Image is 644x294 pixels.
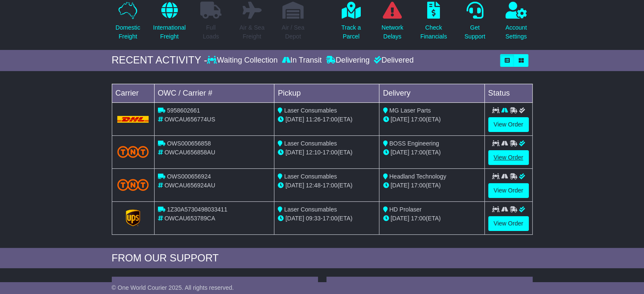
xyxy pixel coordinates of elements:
[164,116,215,123] span: OWCAU656774US
[164,182,215,189] span: OWCAU656924AU
[389,173,446,180] span: Headland Technology
[488,117,529,132] a: View Order
[420,1,448,46] a: CheckFinancials
[278,181,376,190] div: - (ETA)
[284,206,337,213] span: Laser Consumables
[381,23,403,41] p: Network Delays
[167,107,200,114] span: 5958602661
[323,182,337,189] span: 17:00
[164,149,215,156] span: OWCAU656858AU
[389,140,439,147] span: BOSS Engineering
[420,23,447,41] p: Check Financials
[306,116,321,123] span: 11:26
[152,1,186,46] a: InternationalFreight
[284,173,337,180] span: Laser Consumables
[280,56,324,65] div: In Transit
[278,148,376,157] div: - (ETA)
[383,148,481,157] div: (ETA)
[341,1,361,46] a: Track aParcel
[167,206,227,213] span: 1Z30A5730498033411
[239,23,264,41] p: Air & Sea Freight
[383,214,481,223] div: (ETA)
[284,140,337,147] span: Laser Consumables
[411,215,426,222] span: 17:00
[306,215,321,222] span: 09:33
[341,23,361,41] p: Track a Parcel
[390,215,409,222] span: [DATE]
[278,214,376,223] div: - (ETA)
[389,206,421,213] span: HD Prolaser
[117,179,149,190] img: TNT_Domestic.png
[323,215,337,222] span: 17:00
[207,56,279,65] div: Waiting Collection
[488,183,529,198] a: View Order
[167,140,211,147] span: OWS000656858
[306,182,321,189] span: 12:48
[411,116,426,123] span: 17:00
[383,115,481,124] div: (ETA)
[164,215,215,222] span: OWCAU653789CA
[117,116,149,123] img: DHL.png
[153,23,185,41] p: International Freight
[115,1,141,46] a: DomesticFreight
[117,146,149,157] img: TNT_Domestic.png
[324,56,372,65] div: Delivering
[167,173,211,180] span: OWS000656924
[505,1,528,46] a: AccountSettings
[390,116,409,123] span: [DATE]
[464,23,485,41] p: Get Support
[284,107,337,114] span: Laser Consumables
[285,149,304,156] span: [DATE]
[112,284,234,291] span: © One World Courier 2025. All rights reserved.
[323,149,337,156] span: 17:00
[411,182,426,189] span: 17:00
[464,1,486,46] a: GetSupport
[488,150,529,165] a: View Order
[379,84,484,102] td: Delivery
[323,116,337,123] span: 17:00
[116,23,140,41] p: Domestic Freight
[390,149,409,156] span: [DATE]
[126,209,140,226] img: GetCarrierServiceLogo
[282,23,304,41] p: Air / Sea Depot
[506,23,527,41] p: Account Settings
[484,84,532,102] td: Status
[389,107,431,114] span: MG Laser Parts
[285,182,304,189] span: [DATE]
[112,252,533,264] div: FROM OUR SUPPORT
[154,84,274,102] td: OWC / Carrier #
[381,1,404,46] a: NetworkDelays
[488,216,529,231] a: View Order
[274,84,379,102] td: Pickup
[112,54,207,66] div: RECENT ACTIVITY -
[112,84,154,102] td: Carrier
[200,23,221,41] p: Full Loads
[306,149,321,156] span: 12:10
[411,149,426,156] span: 17:00
[278,115,376,124] div: - (ETA)
[383,181,481,190] div: (ETA)
[285,116,304,123] span: [DATE]
[285,215,304,222] span: [DATE]
[390,182,409,189] span: [DATE]
[372,56,414,65] div: Delivered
